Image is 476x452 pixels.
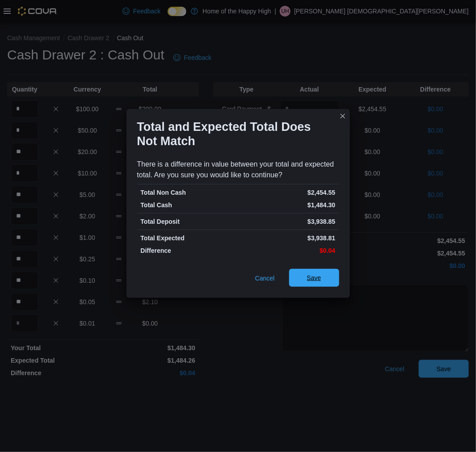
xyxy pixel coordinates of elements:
p: $0.04 [240,246,336,255]
p: Difference [141,246,236,255]
p: $3,938.85 [240,217,336,226]
button: Closes this modal window [337,111,348,121]
p: $3,938.81 [240,234,336,243]
h1: Total and Expected Total Does Not Match [137,120,332,148]
p: Total Non Cash [141,188,236,197]
div: There is a difference in value between your total and expected total. Are you sure you would like... [137,159,339,180]
p: Total Cash [141,201,236,209]
span: Save [307,273,321,282]
button: Save [289,269,339,287]
p: Total Expected [141,234,236,243]
button: Cancel [252,269,278,287]
p: Total Deposit [141,217,236,226]
p: $2,454.55 [240,188,336,197]
span: Cancel [255,274,275,283]
p: $1,484.30 [240,201,336,209]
